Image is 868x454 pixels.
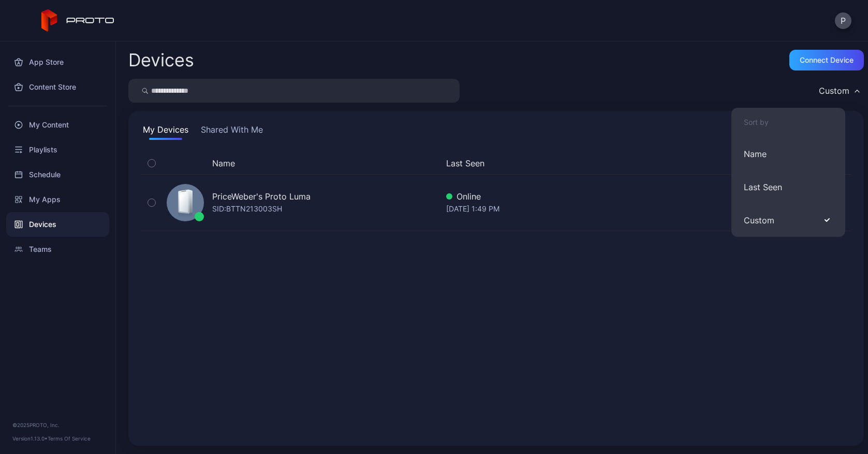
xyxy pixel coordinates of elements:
a: My Apps [6,187,109,212]
a: Terms Of Service [48,435,91,442]
div: [DATE] 1:49 PM [446,203,721,215]
a: Schedule [6,162,109,187]
button: Custom [814,79,864,103]
button: P [835,12,851,29]
span: Version 1.13.0 • [12,435,48,442]
a: Playlists [6,137,109,162]
button: Shared With Me [199,123,265,140]
div: © 2025 PROTO, Inc. [12,421,103,429]
button: Last Seen [731,171,845,204]
a: My Content [6,112,109,137]
h2: Devices [128,51,194,69]
button: Name [212,157,235,169]
div: Connect device [800,56,854,64]
button: Sort by [731,108,845,137]
div: Custom [819,86,849,96]
button: Name [731,137,845,171]
div: Online [446,190,721,203]
button: My Devices [141,123,190,140]
button: Last Seen [446,157,717,169]
div: SID: BTTN213003SH [212,203,282,215]
a: App Store [6,50,109,75]
a: Teams [6,237,109,262]
a: Devices [6,212,109,237]
button: Custom [731,204,845,237]
div: PriceWeber's Proto Luma [212,190,311,203]
button: Connect device [789,50,864,70]
div: Update Device [725,157,818,169]
a: Content Store [6,75,109,100]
